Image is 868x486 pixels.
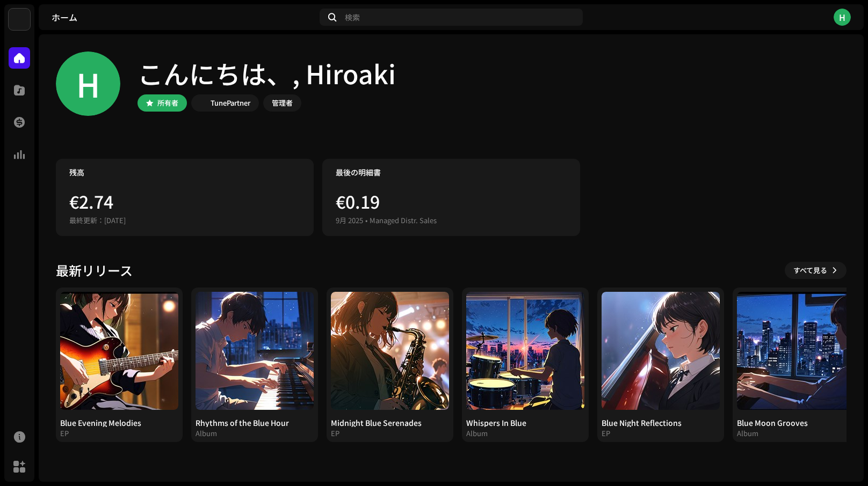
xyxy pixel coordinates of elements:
[466,418,584,427] div: Whispers In Blue
[60,292,178,410] img: c71fe2f0-697a-4bdb-afd0-73bc883d11a7
[365,214,367,227] div: •
[737,418,855,427] div: Blue Moon Grooves
[52,13,315,21] div: ホーム
[331,292,449,410] img: ebba1007-ed3a-415c-ad3e-a2b116fed946
[157,97,178,109] div: 所有者
[466,292,584,410] img: ad56d42b-a935-42a0-896b-4a74b4a7e468
[196,429,217,438] div: Album
[60,429,69,438] div: EP
[793,260,827,281] span: すべて見る
[370,214,437,227] div: Managed Distr. Sales
[331,429,339,438] div: EP
[272,97,293,109] div: 管理者
[737,292,855,410] img: 4acec816-dc05-47fa-b763-fa653c9410f8
[834,9,851,26] div: H
[345,13,360,21] span: 検索
[336,214,363,227] div: 9月 2025
[331,418,449,427] div: Midnight Blue Serenades
[60,418,178,427] div: Blue Evening Melodies
[466,429,488,438] div: Album
[785,262,847,279] button: すべて見る
[56,159,314,236] re-o-card-value: 残高
[336,168,567,176] div: 最後の明細書
[56,262,133,279] h3: 最新リリース
[69,214,300,227] div: 最終更新：[DATE]
[196,292,314,410] img: 422ff85e-9a65-4fed-a184-c8c7e5cc353e
[56,51,120,116] div: H
[9,9,30,30] img: bb549e82-3f54-41b5-8d74-ce06bd45c366
[602,292,720,410] img: a1289333-69ee-4995-a435-7f4419cdac50
[193,97,206,109] img: bb549e82-3f54-41b5-8d74-ce06bd45c366
[138,56,396,90] div: こんにちは、, Hiroaki
[196,418,314,427] div: Rhythms of the Blue Hour
[602,418,720,427] div: Blue Night Reflections
[211,97,250,109] div: TunePartner
[602,429,610,438] div: EP
[322,159,580,236] re-o-card-value: 最後の明細書
[737,429,758,438] div: Album
[69,168,300,176] div: 残高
